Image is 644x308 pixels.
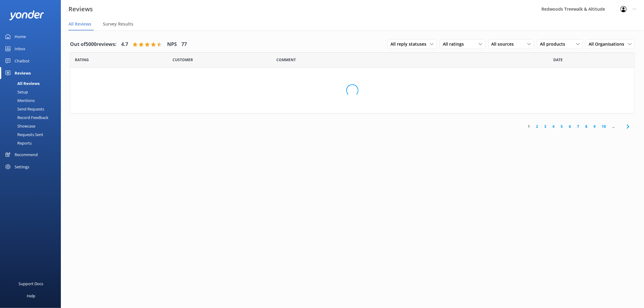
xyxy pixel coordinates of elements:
[566,124,574,129] a: 6
[4,113,61,122] a: Record Feedback
[27,290,35,302] div: Help
[15,161,29,173] div: Settings
[525,124,533,129] a: 1
[540,41,569,47] span: All products
[70,40,117,48] h4: Out of 5000 reviews:
[4,79,40,88] div: All Reviews
[583,124,591,129] a: 8
[15,149,38,161] div: Recommend
[173,57,193,63] span: Date
[589,41,628,47] span: All Organisations
[4,105,44,113] div: Send Requests
[533,124,541,129] a: 2
[15,30,26,43] div: Home
[390,41,430,47] span: All reply statuses
[167,40,177,48] h4: NPS
[4,122,35,130] div: Showcase
[591,124,599,129] a: 9
[15,67,31,79] div: Reviews
[4,139,61,147] a: Reports
[4,130,43,139] div: Requests Sent
[4,88,61,96] a: Setup
[4,139,32,147] div: Reports
[15,55,30,67] div: Chatbot
[443,41,467,47] span: All ratings
[4,79,61,88] a: All Reviews
[68,4,93,14] h3: Reviews
[277,57,296,63] span: Question
[4,96,35,105] div: Mentions
[4,105,61,113] a: Send Requests
[4,96,61,105] a: Mentions
[121,40,128,48] h4: 4.7
[9,10,44,20] img: yonder-white-logo.png
[75,57,89,63] span: Date
[4,122,61,130] a: Showcase
[558,124,566,129] a: 5
[599,124,609,129] a: 10
[550,124,558,129] a: 4
[68,21,91,27] span: All Reviews
[4,130,61,139] a: Requests Sent
[609,124,618,129] span: ...
[4,113,48,122] div: Record Feedback
[181,40,187,48] h4: 77
[554,57,563,63] span: Date
[4,88,28,96] div: Setup
[492,41,518,47] span: All sources
[541,124,550,129] a: 3
[574,124,583,129] a: 7
[103,21,133,27] span: Survey Results
[19,278,44,290] div: Support Docs
[15,43,25,55] div: Inbox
